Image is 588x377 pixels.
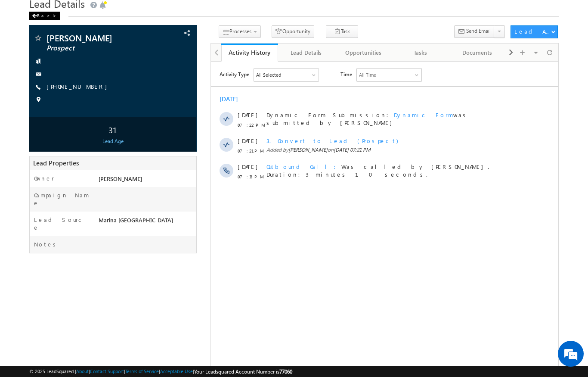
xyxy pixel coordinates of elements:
div: Back [29,12,60,20]
span: Send Email [466,27,491,35]
a: Opportunities [335,44,392,62]
a: Documents [449,44,506,62]
span: Prospect [46,44,150,53]
div: All Selected [43,7,108,20]
div: Lead Actions [514,28,551,35]
button: Lead Actions [511,25,558,38]
div: Marina [GEOGRAPHIC_DATA] [96,216,196,228]
button: Opportunity [272,25,314,38]
div: All Time [148,9,165,17]
a: Acceptable Use [160,368,193,374]
span: 07:13 PM [27,111,53,119]
span: [DATE] [27,50,46,57]
span: Dynamic Form Submission: was submitted by [PERSON_NAME] [56,50,309,65]
span: Outbound Call [56,101,130,109]
a: About [76,368,89,374]
a: Terms of Service [125,368,159,374]
span: Processes [229,28,251,34]
div: Lead Details [285,47,327,58]
span: [PERSON_NAME] [99,175,142,182]
span: 3. Convert to Lead (Prospect) [56,75,187,83]
label: Owner [34,174,54,182]
span: [PHONE_NUMBER] [46,83,111,91]
span: [PERSON_NAME] [77,85,117,91]
span: © 2025 LeadSquared | | | | | [29,368,292,376]
label: Campaign Name [34,191,90,207]
div: Tasks [399,47,441,58]
span: 77060 [279,368,292,375]
span: Time [130,6,141,19]
span: Activity Type [9,6,38,19]
div: Lead Age [31,137,194,145]
label: Lead Source [34,216,90,231]
span: Added by on [56,84,309,92]
span: [DATE] [27,101,46,109]
span: 07:22 PM [27,59,53,67]
span: Lead Properties [33,159,79,167]
div: Opportunities [342,47,384,58]
div: 31 [31,122,194,137]
span: [DATE] [27,75,46,83]
a: Tasks [392,44,449,62]
button: Send Email [454,25,495,38]
span: Was called by [PERSON_NAME]. Duration:3 minutes 10 seconds. [56,101,278,116]
a: Lead Details [278,44,335,62]
a: Back [29,11,64,19]
div: [DATE] [9,34,37,41]
div: All Selected [45,9,70,17]
span: [PERSON_NAME] [46,34,150,42]
a: Activity History [221,44,278,62]
div: Activity History [228,48,272,56]
label: Notes [34,240,59,248]
span: 07:21 PM [27,85,53,93]
button: Processes [219,25,261,38]
div: Documents [456,47,498,58]
button: Task [326,25,358,38]
span: [DATE] 07:21 PM [123,85,160,91]
span: Your Leadsquared Account Number is [194,368,292,375]
span: Dynamic Form [183,50,242,57]
a: Contact Support [90,368,124,374]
